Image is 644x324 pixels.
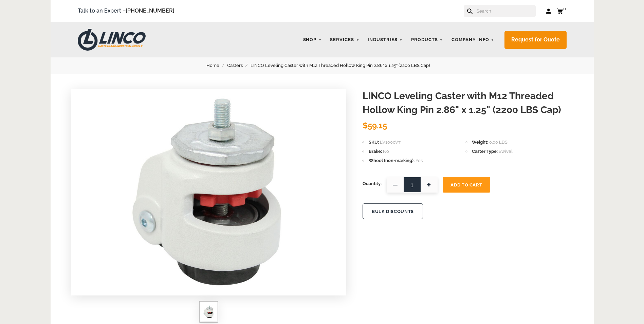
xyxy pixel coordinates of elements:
span: 0 [563,6,566,11]
span: Swivel [499,149,513,154]
a: Log in [546,8,552,15]
input: Search [476,5,536,17]
span: LV1000V7 [380,140,401,145]
a: Home [206,62,227,69]
span: Quantity [363,177,382,191]
button: BULK DISCOUNTS [363,203,423,219]
span: $59.15 [363,121,387,130]
a: Industries [364,33,406,47]
span: Talk to an Expert – [78,6,174,16]
span: Caster Type [472,149,498,154]
span: + [421,177,438,193]
span: — [387,177,404,193]
img: LINCO Leveling Caster with M12 Threaded Hollow King Pin 2.86" x 1.25" (2200 LBS Cap) [124,89,293,293]
span: Yes [416,158,423,163]
a: LINCO Leveling Caster with M12 Threaded Hollow King Pin 2.86" x 1.25" (2200 LBS Cap) [251,62,438,69]
a: Request for Quote [504,31,567,49]
a: Services [327,33,363,47]
span: No [383,149,389,154]
span: 0.00 LBS [489,140,508,145]
button: Add To Cart [443,177,490,193]
span: Wheel (non-marking) [369,158,415,163]
img: LINCO CASTERS & INDUSTRIAL SUPPLY [78,29,146,51]
a: Company Info [448,33,498,47]
a: 0 [557,7,567,15]
span: Brake [369,149,382,154]
img: LINCO Leveling Caster with M12 Threaded Hollow King Pin 2.86" x 1.25" (2200 LBS Cap) [203,305,214,319]
h1: LINCO Leveling Caster with M12 Threaded Hollow King Pin 2.86" x 1.25" (2200 LBS Cap) [363,89,573,117]
span: Add To Cart [450,182,482,187]
a: Casters [227,62,251,69]
span: SKU [369,140,379,145]
a: Shop [300,33,325,47]
a: Products [408,33,446,47]
a: [PHONE_NUMBER] [126,7,174,14]
span: Weight [472,140,488,145]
